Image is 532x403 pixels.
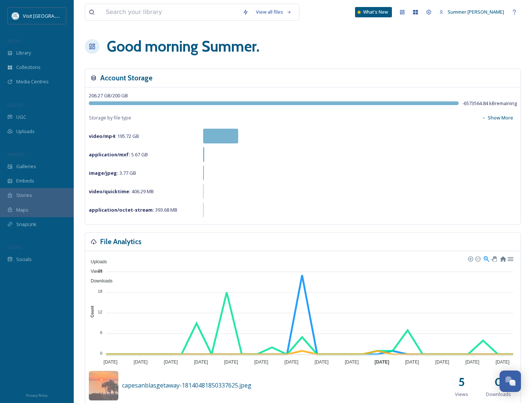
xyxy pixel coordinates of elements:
tspan: [DATE] [224,359,238,365]
tspan: [DATE] [134,359,148,365]
span: Views [85,269,102,274]
span: 406.29 MB [89,188,154,195]
tspan: 12 [98,310,102,314]
strong: application/octet-stream : [89,206,154,213]
tspan: [DATE] [194,359,208,365]
span: Galleries [16,163,36,170]
input: Search your library [102,4,239,20]
img: download%20%282%29.png [12,12,19,20]
span: Maps [16,206,28,213]
span: capesanblasgetaway-18140481850337625.jpeg [122,381,251,389]
span: Summer [PERSON_NAME] [448,8,504,15]
button: Open Chat [500,371,521,392]
span: 393.68 MB [89,206,177,213]
tspan: 18 [98,289,102,293]
span: Views [455,391,468,398]
strong: application/mxf : [89,151,130,158]
a: View all files [252,5,295,19]
tspan: 24 [98,268,102,273]
span: 5.67 GB [89,151,148,158]
tspan: 0 [100,351,102,355]
span: Embeds [16,177,34,184]
span: 3.77 GB [89,170,136,176]
tspan: [DATE] [254,359,268,365]
tspan: [DATE] [496,359,510,365]
h3: Account Storage [100,73,153,83]
span: Downloads [85,278,112,284]
div: Selection Zoom [483,255,489,261]
span: Privacy Policy [26,393,48,398]
span: MEDIA [7,38,20,44]
span: 206.27 GB / 200 GB [89,92,128,99]
h3: File Analytics [100,236,142,247]
span: Visit [GEOGRAPHIC_DATA] [23,12,80,19]
a: Summer [PERSON_NAME] [435,5,508,19]
h2: 0 [494,373,503,391]
div: Panning [491,256,496,261]
span: -6573564.84 kB remaining [462,100,517,107]
tspan: [DATE] [435,359,449,365]
img: 99561833-afb2-40d3-bad2-195e2327e851.jpg [89,371,118,400]
tspan: [DATE] [314,359,328,365]
button: Show More [478,111,517,125]
tspan: [DATE] [405,359,419,365]
div: Zoom In [467,256,473,261]
a: Privacy Policy [26,390,48,399]
span: Media Centres [16,78,49,85]
span: Storage by file type [89,114,131,121]
span: Uploads [16,128,35,135]
span: Library [16,49,31,56]
span: Collections [16,64,41,71]
span: COLLECT [7,102,23,108]
tspan: 6 [100,330,102,335]
strong: image/jpeg : [89,170,118,176]
span: Downloads [486,391,511,398]
div: Menu [507,255,513,261]
span: WIDGETS [7,152,24,157]
tspan: [DATE] [104,359,118,365]
span: SnapLink [16,221,36,228]
tspan: [DATE] [345,359,359,365]
span: 195.72 GB [89,133,139,139]
span: Uploads [85,259,107,264]
tspan: [DATE] [285,359,299,365]
a: What's New [355,7,392,17]
div: Reset Zoom [500,255,506,261]
tspan: [DATE] [164,359,178,365]
span: UGC [16,114,26,121]
strong: video/mp4 : [89,133,116,139]
div: Zoom Out [475,256,480,261]
span: SOCIALS [7,244,22,250]
tspan: [DATE] [375,359,389,365]
tspan: [DATE] [465,359,479,365]
h2: 5 [458,373,465,391]
strong: video/quicktime : [89,188,131,195]
span: Socials [16,256,32,263]
text: Count [90,306,94,317]
span: Stories [16,192,32,199]
h1: Good morning Summer . [107,35,260,58]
